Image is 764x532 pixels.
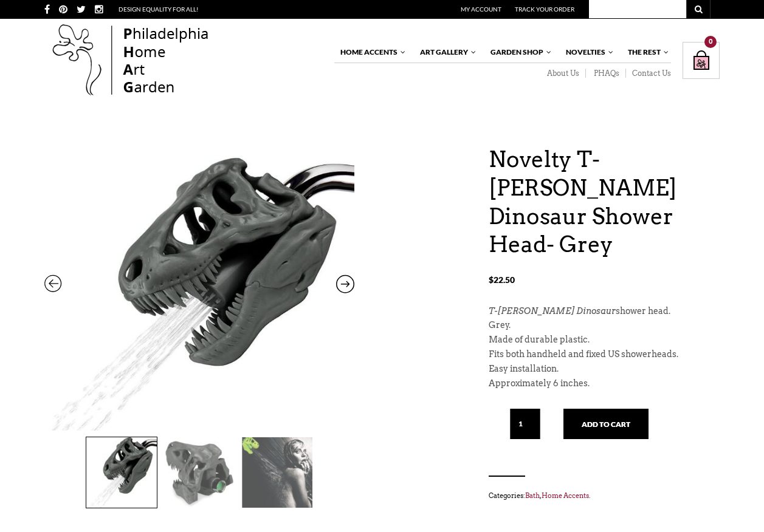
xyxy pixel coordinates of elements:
p: Approximately 6 inches. [489,377,720,391]
a: Contact Us [626,69,671,78]
a: Novelties [560,42,614,63]
a: The Rest [622,42,670,63]
a: My Account [461,5,501,13]
p: Fits both handheld and fixed US showerheads. [489,347,720,362]
a: Art Gallery [414,42,477,63]
p: shower head. [489,304,720,319]
span: Categories: , . [489,489,720,502]
a: PHAQs [586,69,626,78]
div: 0 [704,36,717,48]
bdi: 22.50 [489,275,515,285]
em: T-[PERSON_NAME] Dinosaur [489,306,616,316]
p: Made of durable plastic. [489,333,720,347]
a: Track Your Order [515,5,574,13]
a: Bath [525,491,540,500]
button: Add to cart [563,409,649,439]
p: Easy installation. [489,362,720,377]
a: Home Accents [334,42,407,63]
p: Grey. [489,318,720,333]
a: Garden Shop [484,42,552,63]
span: $ [489,275,494,285]
a: About Us [539,69,586,78]
h1: Novelty T-[PERSON_NAME] Dinosaur Shower Head- Grey [489,145,720,259]
input: Qty [510,409,540,439]
a: Home Accents [542,491,589,500]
